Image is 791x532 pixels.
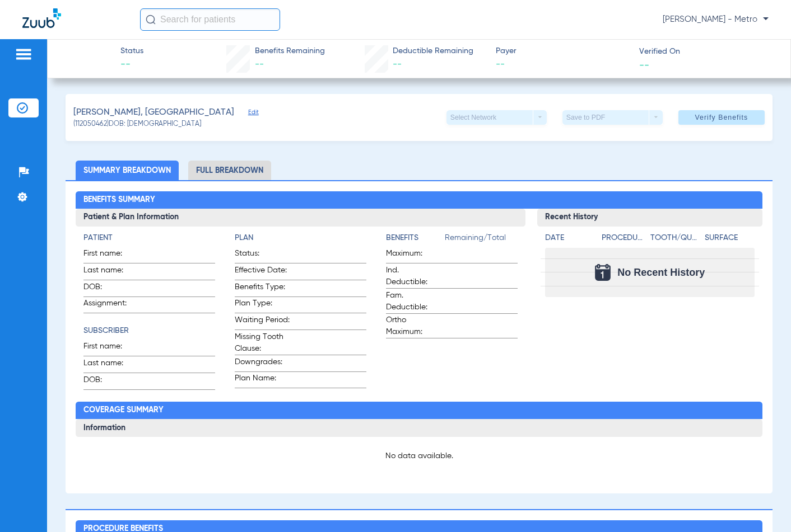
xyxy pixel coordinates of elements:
[235,248,290,263] span: Status:
[602,232,646,244] h4: Procedure
[83,298,138,313] span: Assignment:
[120,45,143,57] span: Status
[83,357,138,373] span: Last name:
[678,110,765,125] button: Verify Benefits
[386,265,441,288] span: Ind. Deductible:
[235,265,290,280] span: Effective Date:
[393,60,402,69] span: --
[235,281,290,296] span: Benefits Type:
[386,290,441,313] span: Fam. Deductible:
[83,281,138,296] span: DOB:
[595,264,611,281] img: Calendar
[120,58,143,72] span: --
[386,232,445,244] h4: Benefits
[496,45,630,57] span: Payer
[146,15,156,25] img: Search Icon
[76,419,763,437] h3: Information
[386,314,441,338] span: Ortho Maximum:
[235,314,290,329] span: Waiting Period:
[537,209,762,227] h3: Recent History
[140,8,280,31] input: Search for patients
[73,106,234,120] span: [PERSON_NAME], [GEOGRAPHIC_DATA]
[445,232,518,248] span: Remaining/Total
[639,59,649,70] span: --
[83,450,755,462] p: No data available.
[386,232,445,248] app-breakdown-title: Benefits
[545,232,592,248] app-breakdown-title: Date
[393,45,473,57] span: Deductible Remaining
[255,60,264,69] span: --
[83,325,215,337] h4: Subscriber
[386,248,441,263] span: Maximum:
[639,46,773,58] span: Verified On
[602,232,646,248] app-breakdown-title: Procedure
[83,341,138,356] span: First name:
[235,373,290,388] span: Plan Name:
[545,232,592,244] h4: Date
[617,267,705,278] span: No Recent History
[235,232,366,244] h4: Plan
[235,356,290,371] span: Downgrades:
[496,58,630,72] span: --
[73,120,201,130] span: (112050462) DOB: [DEMOGRAPHIC_DATA]
[188,161,271,180] li: Full Breakdown
[22,8,61,28] img: Zuub Logo
[248,109,258,119] span: Edit
[15,48,32,61] img: hamburger-icon
[76,402,763,420] h2: Coverage Summary
[705,232,755,248] app-breakdown-title: Surface
[76,161,179,180] li: Summary Breakdown
[83,232,215,244] h4: Patient
[650,232,701,248] app-breakdown-title: Tooth/Quad
[255,45,325,57] span: Benefits Remaining
[235,331,290,355] span: Missing Tooth Clause:
[705,232,755,244] h4: Surface
[76,191,763,209] h2: Benefits Summary
[650,232,701,244] h4: Tooth/Quad
[83,374,138,389] span: DOB:
[83,265,138,280] span: Last name:
[235,298,290,313] span: Plan Type:
[83,248,138,263] span: First name:
[663,14,769,25] span: [PERSON_NAME] - Metro
[76,209,526,227] h3: Patient & Plan Information
[695,113,748,122] span: Verify Benefits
